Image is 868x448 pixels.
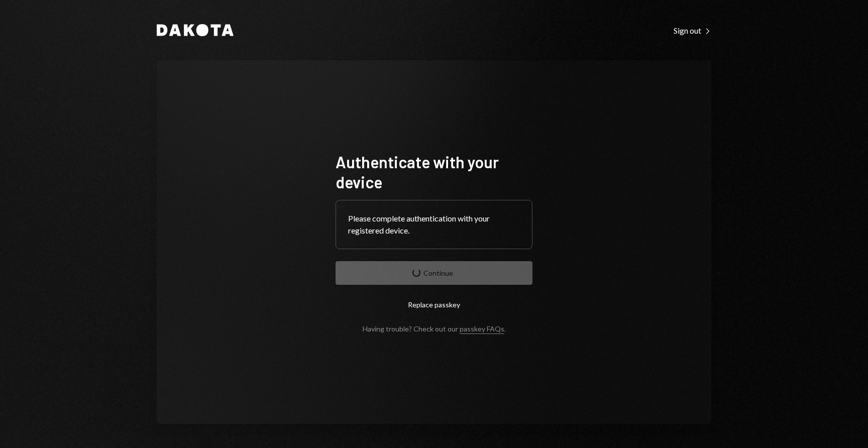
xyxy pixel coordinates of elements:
div: Having trouble? Check out our . [363,324,506,333]
button: Replace passkey [336,293,532,316]
a: Sign out [674,25,711,36]
div: Sign out [674,26,711,36]
h1: Authenticate with your device [336,152,532,192]
a: passkey FAQs [460,324,504,334]
div: Please complete authentication with your registered device. [348,212,520,237]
